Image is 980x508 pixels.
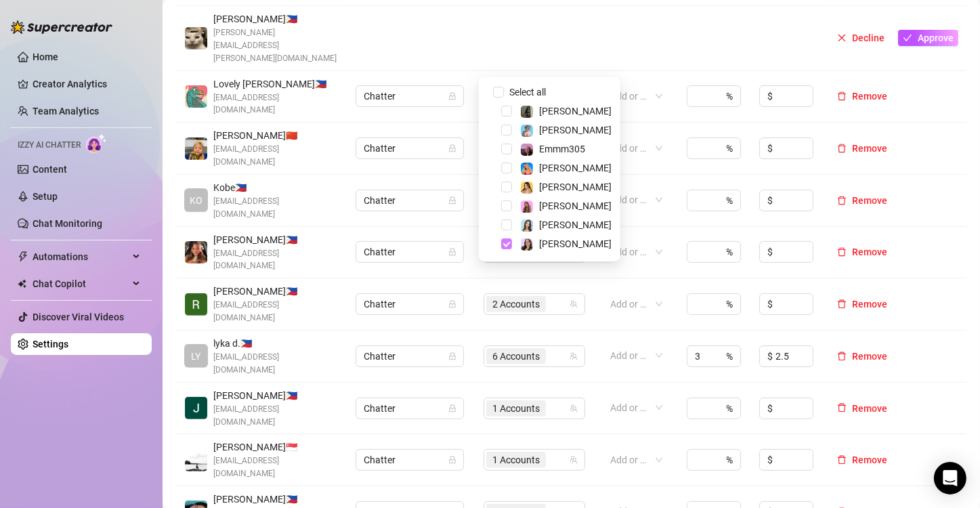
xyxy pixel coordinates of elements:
[185,241,207,263] img: Aliyah Espiritu
[213,180,339,195] span: Kobe 🇵🇭
[539,106,612,117] span: [PERSON_NAME]
[837,196,847,205] span: delete
[185,137,207,160] img: Yvanne Pingol
[539,125,612,135] span: [PERSON_NAME]
[852,351,887,362] span: Remove
[213,12,339,26] span: [PERSON_NAME] 🇵🇭
[86,133,107,153] img: AI Chatter
[570,300,578,308] span: team
[33,312,124,322] a: Discover Viral Videos
[501,219,512,230] span: Select tree node
[501,182,512,192] span: Select tree node
[837,144,847,153] span: delete
[918,33,954,43] span: Approve
[33,218,102,229] a: Chat Monitoring
[570,352,578,360] span: team
[213,454,339,480] span: [EMAIL_ADDRESS][DOMAIN_NAME]
[832,400,893,417] button: Remove
[213,232,339,247] span: [PERSON_NAME] 🇵🇭
[364,190,456,211] span: Chatter
[837,455,847,465] span: delete
[448,248,456,256] span: lock
[33,73,141,95] a: Creator Analytics
[521,106,533,118] img: Brandy
[852,299,887,310] span: Remove
[852,143,887,154] span: Remove
[539,238,612,249] span: [PERSON_NAME]
[837,299,847,309] span: delete
[18,251,28,262] span: thunderbolt
[364,450,456,470] span: Chatter
[570,456,578,464] span: team
[213,77,339,91] span: Lovely [PERSON_NAME] 🇵🇭
[185,397,207,419] img: Jai Mata
[832,244,893,260] button: Remove
[213,388,339,403] span: [PERSON_NAME] 🇵🇭
[18,279,26,289] img: Chat Copilot
[521,238,533,251] img: Sami
[213,247,339,273] span: [EMAIL_ADDRESS][DOMAIN_NAME]
[190,193,203,208] span: KO
[837,403,847,412] span: delete
[832,296,893,312] button: Remove
[521,163,533,175] img: Ashley
[501,163,512,173] span: Select tree node
[837,247,847,257] span: delete
[492,452,540,467] span: 1 Accounts
[33,51,58,62] a: Home
[448,92,456,100] span: lock
[364,294,456,314] span: Chatter
[832,452,893,468] button: Remove
[501,144,512,154] span: Select tree node
[539,182,612,192] span: [PERSON_NAME]
[33,273,129,295] span: Chat Copilot
[364,242,456,262] span: Chatter
[33,106,99,117] a: Team Analytics
[33,339,68,350] a: Settings
[213,128,339,143] span: [PERSON_NAME] 🇨🇳
[185,27,207,49] img: Vincent Ong
[492,349,540,364] span: 6 Accounts
[832,192,893,209] button: Remove
[837,33,847,43] span: close
[539,163,612,173] span: [PERSON_NAME]
[448,456,456,464] span: lock
[448,300,456,308] span: lock
[521,125,533,137] img: Vanessa
[448,404,456,412] span: lock
[213,351,339,377] span: [EMAIL_ADDRESS][DOMAIN_NAME]
[213,299,339,324] span: [EMAIL_ADDRESS][DOMAIN_NAME]
[492,297,540,312] span: 2 Accounts
[852,91,887,102] span: Remove
[11,20,112,34] img: logo-BBDzfeDw.svg
[33,191,58,202] a: Setup
[501,200,512,211] span: Select tree node
[539,200,612,211] span: [PERSON_NAME]
[486,296,546,312] span: 2 Accounts
[832,88,893,104] button: Remove
[852,33,885,43] span: Decline
[448,352,456,360] span: lock
[185,293,207,316] img: Riza Joy Barrera
[486,348,546,364] span: 6 Accounts
[832,140,893,156] button: Remove
[486,452,546,468] span: 1 Accounts
[934,462,966,494] div: Open Intercom Messenger
[852,195,887,206] span: Remove
[213,26,339,65] span: [PERSON_NAME][EMAIL_ADDRESS][PERSON_NAME][DOMAIN_NAME]
[364,86,456,106] span: Chatter
[33,246,129,268] span: Automations
[832,30,890,46] button: Decline
[213,143,339,169] span: [EMAIL_ADDRESS][DOMAIN_NAME]
[185,449,207,471] img: Wyne
[521,219,533,232] img: Amelia
[852,403,887,414] span: Remove
[448,144,456,152] span: lock
[185,85,207,108] img: Lovely Gablines
[898,30,958,46] button: Approve
[192,349,201,364] span: LY
[33,164,67,175] a: Content
[213,284,339,299] span: [PERSON_NAME] 🇵🇭
[448,196,456,205] span: lock
[521,200,533,213] img: Ari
